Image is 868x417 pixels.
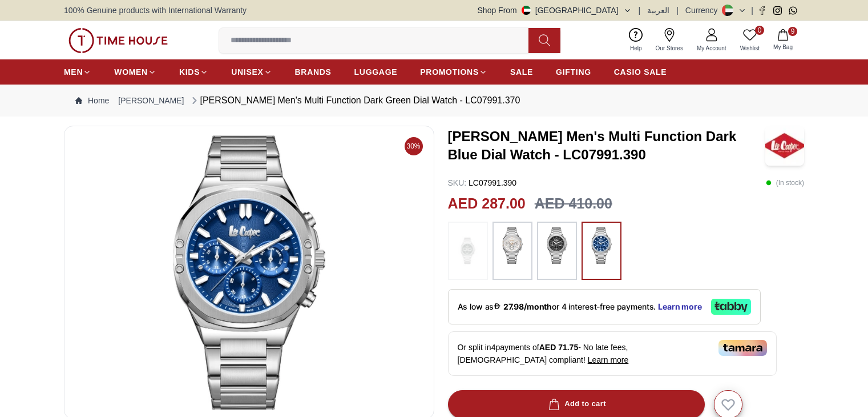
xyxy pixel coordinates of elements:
[692,44,731,53] span: My Account
[295,62,332,82] a: BRANDS
[647,5,669,16] button: العربية
[510,66,533,78] span: SALE
[354,66,398,78] span: LUGGAGE
[733,26,766,55] a: 0Wishlist
[74,135,425,410] img: LEE COOPER Men's Multi Function Dark Green Dial Watch - LC07991.370
[649,26,690,55] a: Our Stores
[539,343,578,352] span: AED 71.75
[614,62,667,82] a: CASIO SALE
[751,5,753,16] span: |
[448,177,517,189] p: LC07991.390
[454,227,482,274] img: ...
[478,5,632,16] button: Shop From[GEOGRAPHIC_DATA]
[75,95,109,106] a: Home
[64,5,247,16] span: 100% Genuine products with International Warranty
[765,126,804,166] img: LEE COOPER Men's Multi Function Dark Blue Dial Watch - LC07991.390
[420,62,487,82] a: PROMOTIONS
[676,5,679,16] span: |
[448,193,526,215] h2: AED 287.00
[639,5,641,16] span: |
[522,6,531,15] img: United Arab Emirates
[64,85,804,117] nav: Breadcrumb
[546,398,606,411] div: Add to cart
[64,62,91,82] a: MEN
[420,66,479,78] span: PROMOTIONS
[448,127,765,164] h3: [PERSON_NAME] Men's Multi Function Dark Blue Dial Watch - LC07991.390
[769,43,797,51] span: My Bag
[114,62,156,82] a: WOMEN
[448,331,777,376] div: Or split in 4 payments of - No late fees, [DEMOGRAPHIC_DATA] compliant!
[189,94,520,107] div: [PERSON_NAME] Men's Multi Function Dark Green Dial Watch - LC07991.370
[68,28,168,53] img: ...
[543,227,571,264] img: ...
[773,6,782,15] a: Instagram
[510,62,533,82] a: SALE
[625,44,647,53] span: Help
[766,177,804,189] p: ( In stock )
[179,62,208,82] a: KIDS
[535,193,612,215] h3: AED 410.00
[623,26,649,55] a: Help
[556,66,591,78] span: GIFTING
[118,95,184,106] a: [PERSON_NAME]
[718,340,767,356] img: Tamara
[755,26,764,35] span: 0
[588,355,629,364] span: Learn more
[295,66,332,78] span: BRANDS
[179,66,200,78] span: KIDS
[64,66,83,78] span: MEN
[614,66,667,78] span: CASIO SALE
[114,66,148,78] span: WOMEN
[448,178,467,187] span: SKU :
[405,137,423,155] span: 30%
[587,227,616,264] img: ...
[498,227,527,264] img: ...
[736,44,764,53] span: Wishlist
[556,62,591,82] a: GIFTING
[231,66,263,78] span: UNISEX
[651,44,688,53] span: Our Stores
[685,5,722,16] div: Currency
[231,62,272,82] a: UNISEX
[766,27,800,54] button: 9My Bag
[758,6,766,15] a: Facebook
[789,6,797,15] a: Whatsapp
[788,27,797,36] span: 9
[354,62,398,82] a: LUGGAGE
